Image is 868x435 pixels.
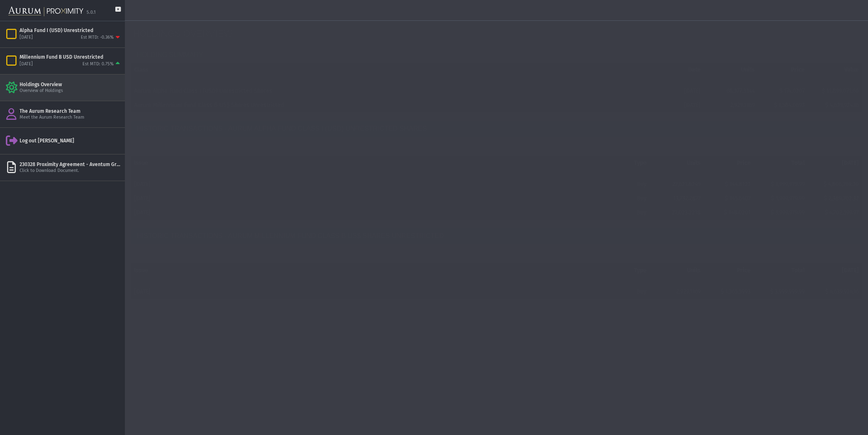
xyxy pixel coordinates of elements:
span: 2,929.1169 [676,288,701,295]
td: Column Price [704,156,754,177]
div: 230328 Proximity Agreement - Aventum Group Limited (Signed).pdf [20,161,122,168]
div: Data grid with 3 rows and 6 columns [131,137,862,220]
p: Units [687,159,701,167]
span: $ 148.0201 [724,209,751,216]
div: HOLDINGS OVERVIEW [133,21,862,47]
td: Column 30 Jun 2025 [808,156,862,177]
td: Buy [599,206,649,220]
p: Price [737,266,751,274]
td: Column Type [599,156,649,177]
div: HISTORIC TRANSACTIONS - AURUM MILLENNIUM FUND CLASS B US$ SHARES UNRESTRICTED [131,228,862,244]
span: [DATE] [134,181,151,188]
div: Drag a column header here to group by that column [133,139,276,153]
span: $ 1,584.0693 [774,102,805,109]
span: $ 1,999,979.99 [771,195,805,202]
td: Column Value [808,63,862,84]
span: 27,621.8249 [672,181,701,188]
p: [DATE] [842,159,859,167]
div: The Aurum Research Team [20,108,122,114]
p: Issue [134,159,148,167]
div: Millennium Fund B USD Unrestricted [20,54,122,60]
td: Column Price [704,263,754,284]
td: Column Issue [131,156,599,177]
span: $ 3,999,979.99 [771,209,805,216]
p: Total [791,266,805,274]
td: Column Issue [131,263,599,284]
td: Column Total [754,263,808,284]
p: Price [791,66,805,74]
img: Aurum-Proximity%20white.svg [8,2,83,21]
span: $ 4,639,924.16 [825,102,859,109]
td: Column Type [599,263,649,284]
span: 2,929.1169 [730,102,755,109]
p: Class [134,66,148,74]
p: Value [844,66,859,74]
span: 27,023.2218 [672,209,701,216]
p: Units [741,66,755,74]
span: $ 1,365.5993 [721,288,751,295]
p: Price [737,159,751,167]
td: Buy [599,191,649,206]
div: Est MTD: 0.75% [82,61,114,67]
div: HISTORIC TRANSACTIONS - AURUM ALPHA FUND CLASS I (USD) UNRESTRICTED SHARES [131,121,862,137]
div: [DATE] [20,35,33,41]
span: 13,732.2877 [673,195,701,202]
div: Data grid toolbar [131,137,862,152]
span: $ 144.8123 [725,181,751,188]
div: Meet the Aurum Research Team [20,114,122,121]
span: $ 2,389,702.32 [824,195,859,202]
div: Est MTD: -0.36% [81,35,114,41]
span: $ 174.0207 [779,87,805,94]
td: Column Price [758,63,808,84]
span: [DATE] [684,87,701,94]
span: $ 3,999,979.99 [771,181,805,188]
div: Data grid with 1 rows and 6 columns [131,244,862,299]
div: [DATE] [20,61,33,67]
td: Buy [599,177,649,191]
td: Column Units [649,156,704,177]
div: Log out [PERSON_NAME] [20,137,122,144]
div: Overview of Holdings [20,88,122,94]
span: [DATE] [684,102,701,109]
div: 5.0.1 [87,10,96,16]
span: [DATE] [134,288,151,295]
div: Holdings Overview [20,81,122,88]
p: Type [634,266,647,274]
p: [DATE] [842,266,859,274]
div: Data grid toolbar [131,244,862,259]
td: Column Total [754,156,808,177]
span: [DATE] [134,209,151,216]
td: Aurum Millennium Fund Class B US$ Shares Unrestricted [131,98,649,112]
div: Click to Download Document. [20,168,122,174]
td: Column Class [131,63,649,84]
div: HOLDING SUMMARY [131,47,862,63]
p: Date [688,66,701,74]
td: Buy [599,285,649,299]
p: Type [634,159,647,167]
span: $ 4,639,924.16 [825,288,859,295]
td: Column 30 Jun 2025 [808,263,862,284]
span: [DATE] [134,195,151,202]
td: Column Date [649,63,704,84]
span: $ 3,999,999.99 [770,288,805,295]
div: Alpha Fund I (USD) Unrestricted [20,27,122,34]
span: 68,377.3344 [726,87,755,94]
p: Total [791,159,805,167]
td: Column Units [649,263,704,284]
span: $ 4,702,599.97 [825,209,859,216]
p: Units [687,266,701,274]
td: Column Units [704,63,758,84]
span: $ 145.6407 [725,195,751,202]
td: Aurum Alpha Fund Class I (USD) Unrestricted Shares [131,84,649,98]
div: Drag a column header here to group by that column [133,246,276,261]
div: Data grid with 2 rows and 5 columns [131,63,862,112]
span: $ 4,806,769.30 [823,181,859,188]
p: Issue [134,266,148,274]
span: $ 11,899,071.60 [822,87,859,94]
